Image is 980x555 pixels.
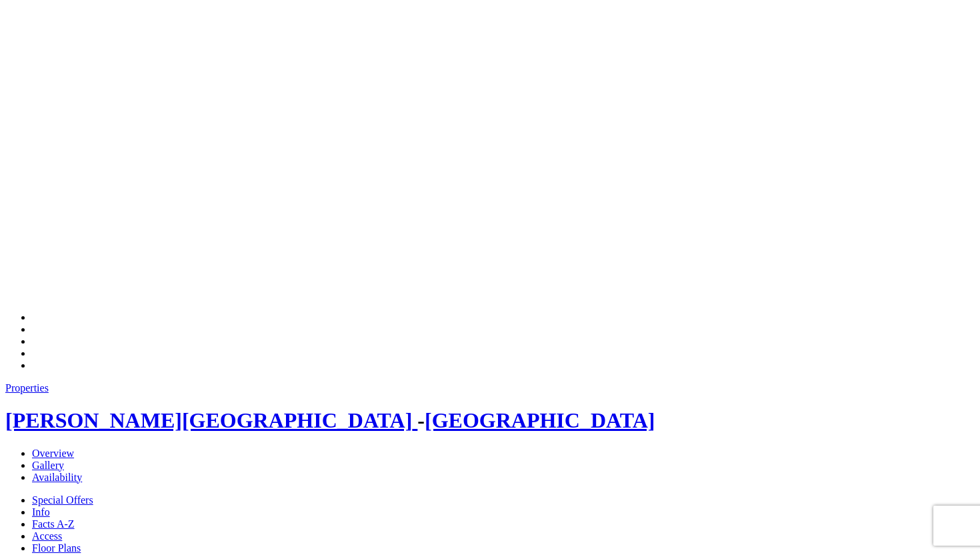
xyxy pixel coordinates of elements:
[5,408,412,432] span: [PERSON_NAME][GEOGRAPHIC_DATA]
[32,460,64,471] a: Gallery
[417,408,655,432] span: -
[5,408,417,432] a: [PERSON_NAME][GEOGRAPHIC_DATA]
[32,542,81,554] a: Floor Plans
[32,494,93,506] a: Special Offers
[32,518,75,530] a: Facts A-Z
[5,382,49,394] a: Properties
[32,472,82,483] a: Availability
[32,448,74,459] a: Overview
[425,408,655,432] a: [GEOGRAPHIC_DATA]
[32,506,50,518] a: Info
[32,530,62,542] a: Access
